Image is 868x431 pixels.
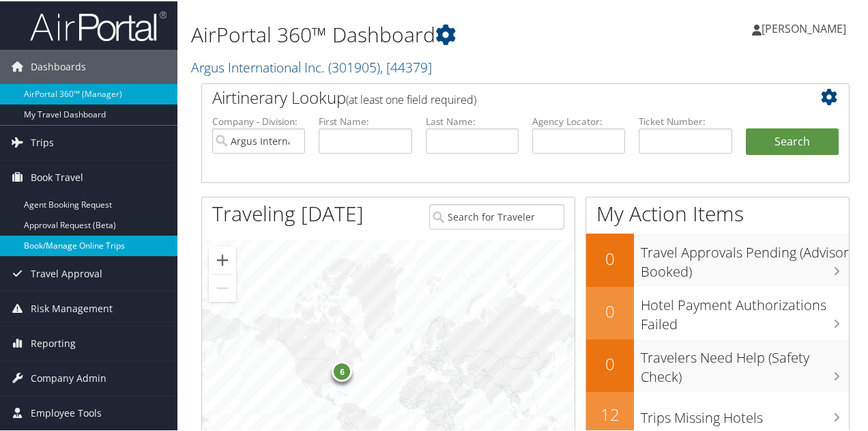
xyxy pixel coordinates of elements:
[31,48,86,83] span: Dashboards
[762,20,846,35] span: [PERSON_NAME]
[752,7,860,48] a: [PERSON_NAME]
[328,57,380,75] span: ( 301905 )
[209,245,236,273] button: Zoom in
[332,360,352,380] div: 6
[586,298,634,322] h2: 0
[209,273,236,301] button: Zoom out
[586,351,634,374] h2: 0
[31,255,102,290] span: Travel Approval
[532,113,625,127] label: Agency Locator:
[641,235,849,280] h3: Travel Approvals Pending (Advisor Booked)
[380,57,432,75] span: , [ 44379 ]
[746,127,839,154] button: Search
[586,198,849,227] h1: My Action Items
[31,360,106,394] span: Company Admin
[429,203,564,228] input: Search for Traveler
[319,113,411,127] label: First Name:
[586,246,634,269] h2: 0
[586,232,849,285] a: 0Travel Approvals Pending (Advisor Booked)
[191,57,432,75] a: Argus International Inc.
[586,402,634,425] h2: 12
[31,290,113,324] span: Risk Management
[586,338,849,391] a: 0Travelers Need Help (Safety Check)
[346,91,476,106] span: (at least one field required)
[586,286,849,338] a: 0Hotel Payment Authorizations Failed
[31,159,83,193] span: Book Travel
[426,113,519,127] label: Last Name:
[639,113,732,127] label: Ticket Number:
[641,340,849,385] h3: Travelers Need Help (Safety Check)
[31,325,76,359] span: Reporting
[191,19,637,48] h1: AirPortal 360™ Dashboard
[641,400,849,426] h3: Trips Missing Hotels
[212,113,305,127] label: Company - Division:
[212,198,364,227] h1: Traveling [DATE]
[212,85,785,108] h2: Airtinerary Lookup
[31,124,54,158] span: Trips
[30,9,167,41] img: airportal-logo.png
[641,288,849,333] h3: Hotel Payment Authorizations Failed
[31,395,102,429] span: Employee Tools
